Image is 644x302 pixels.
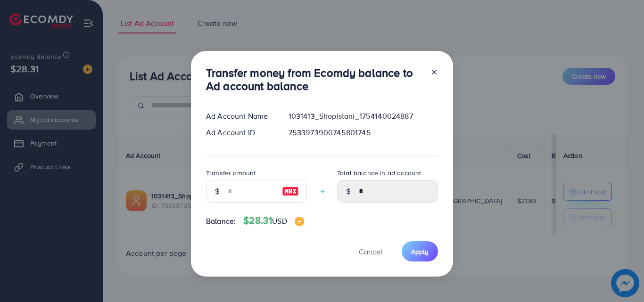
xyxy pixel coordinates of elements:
[402,241,438,261] button: Apply
[206,216,236,227] span: Balance:
[337,168,421,178] label: Total balance in ad account
[272,216,287,226] span: USD
[198,111,281,122] div: Ad Account Name
[359,246,382,257] span: Cancel
[347,241,394,261] button: Cancel
[243,215,304,227] h4: $28.31
[206,168,256,178] label: Transfer amount
[411,247,429,256] span: Apply
[198,127,281,138] div: Ad Account ID
[281,127,446,138] div: 7533973900745801745
[281,111,446,122] div: 1031413_Shopistani_1754140024887
[206,66,423,93] h3: Transfer money from Ecomdy balance to Ad account balance
[295,217,304,226] img: image
[282,186,299,197] img: image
